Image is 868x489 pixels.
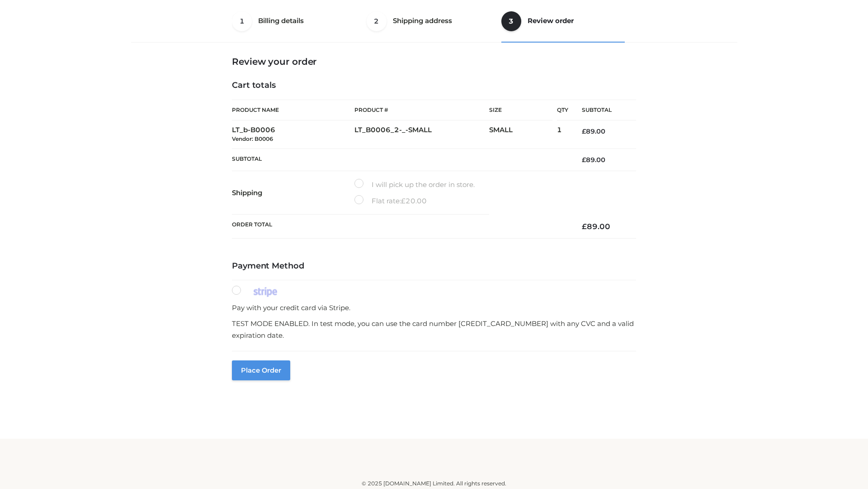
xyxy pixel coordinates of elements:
td: SMALL [489,120,557,149]
td: LT_B0006_2-_-SMALL [354,120,489,149]
p: TEST MODE ENABLED. In test mode, you can use the card number [CREDIT_CARD_NUMBER] with any CVC an... [232,318,636,341]
th: Size [489,100,552,120]
th: Product Name [232,100,354,120]
span: £ [582,156,586,164]
bdi: 89.00 [582,156,605,164]
button: Place order [232,360,290,380]
span: £ [401,197,406,205]
span: £ [582,127,586,135]
small: Vendor: B0006 [232,135,273,142]
td: 1 [557,120,568,149]
h3: Review your order [232,56,636,67]
bdi: 89.00 [582,127,605,135]
bdi: 89.00 [582,222,610,231]
th: Subtotal [232,149,568,171]
bdi: 20.00 [401,197,427,205]
h4: Payment Method [232,261,636,271]
th: Qty [557,100,568,120]
th: Shipping [232,171,354,215]
th: Product # [354,100,489,120]
h4: Cart totals [232,81,636,91]
th: Order Total [232,215,568,239]
label: I will pick up the order in store. [354,179,475,191]
label: Flat rate: [354,195,427,207]
p: Pay with your credit card via Stripe. [232,302,636,314]
div: © 2025 [DOMAIN_NAME] Limited. All rights reserved. [134,479,734,488]
th: Subtotal [568,100,636,120]
span: £ [582,222,587,231]
td: LT_b-B0006 [232,120,354,149]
